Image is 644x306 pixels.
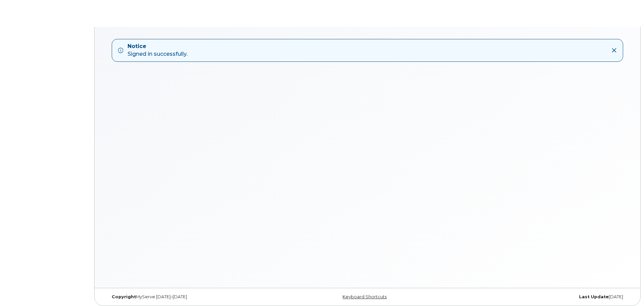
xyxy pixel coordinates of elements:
a: Keyboard Shortcuts [343,294,387,299]
strong: Last Update [579,294,609,299]
strong: Copyright [112,294,136,299]
div: Signed in successfully. [128,43,187,58]
div: [DATE] [454,294,628,300]
div: MyServe [DATE]–[DATE] [107,294,281,300]
strong: Notice [128,43,187,50]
